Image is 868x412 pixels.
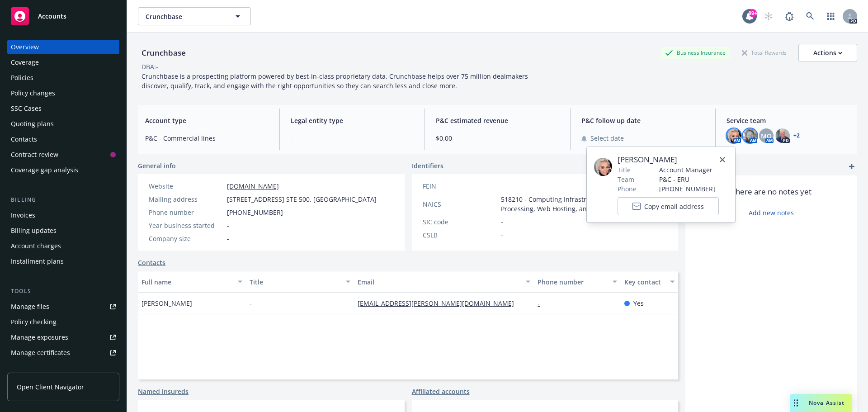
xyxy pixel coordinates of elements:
div: CSLB [423,230,497,240]
div: Year business started [149,221,223,230]
a: [EMAIL_ADDRESS][PERSON_NAME][DOMAIN_NAME] [358,299,521,308]
span: Select date [590,133,624,143]
span: Open Client Navigator [17,382,84,392]
div: Company size [149,234,223,243]
div: Phone number [538,277,607,287]
div: Phone number [149,208,223,217]
button: Copy email address [618,197,719,215]
a: Policy changes [7,86,119,100]
div: Crunchbase [138,47,189,59]
a: Report a Bug [780,7,798,25]
a: Manage exposures [7,330,119,345]
img: photo [743,128,757,143]
span: Account type [145,116,269,125]
span: Nova Assist [809,399,844,407]
button: Phone number [534,271,620,293]
span: [PHONE_NUMBER] [227,208,283,217]
a: Policy checking [7,315,119,329]
span: [PHONE_NUMBER] [659,184,719,194]
button: Actions [798,44,857,62]
div: Installment plans [11,254,64,269]
span: P&C - ERU [659,175,719,184]
span: Phone [618,184,637,194]
span: - [501,181,503,191]
span: P&C follow up date [581,116,705,125]
a: +2 [793,133,800,138]
span: Yes [633,298,644,308]
div: Website [149,181,223,191]
a: close [717,154,728,165]
span: Legal entity type [291,116,414,125]
div: DBA: - [142,62,158,71]
a: Manage claims [7,361,119,375]
span: - [501,230,503,240]
button: Crunchbase [138,7,251,25]
a: Switch app [822,7,840,25]
a: Start snowing [759,7,778,25]
a: Search [801,7,819,25]
div: Business Insurance [660,47,730,58]
span: [PERSON_NAME] [142,298,192,308]
div: Policy checking [11,315,57,329]
a: Contacts [138,258,165,267]
a: [DOMAIN_NAME] [227,182,279,190]
button: Title [246,271,354,293]
div: Account charges [11,239,61,253]
a: Manage certificates [7,346,119,360]
a: Overview [7,40,119,54]
a: Manage files [7,299,119,314]
div: SIC code [423,217,497,227]
div: Policies [11,71,33,85]
span: Account Manager [659,165,719,175]
div: Coverage [11,55,39,70]
span: - [501,217,503,227]
a: Named insureds [138,387,189,396]
span: Service team [726,116,850,125]
div: Manage files [11,299,49,314]
img: photo [775,128,790,143]
span: MQ [761,131,772,141]
span: Title [618,165,631,175]
div: Total Rewards [737,47,791,58]
span: - [250,298,252,308]
div: Email [358,277,520,287]
div: Mailing address [149,194,223,204]
span: P&C - Commercial lines [145,133,269,143]
a: Quoting plans [7,117,119,131]
span: - [291,133,414,143]
a: Invoices [7,208,119,223]
div: Contacts [11,132,37,147]
a: add [846,161,857,172]
div: FEIN [423,181,497,191]
div: Manage certificates [11,346,70,360]
div: Invoices [11,208,35,223]
div: Full name [142,277,232,287]
div: SSC Cases [11,101,42,116]
a: Contract review [7,147,119,162]
span: [PERSON_NAME] [618,154,719,165]
div: Quoting plans [11,117,54,131]
a: Affiliated accounts [412,387,470,396]
img: employee photo [594,158,612,176]
div: Billing updates [11,223,57,238]
a: Billing updates [7,223,119,238]
a: Coverage gap analysis [7,163,119,177]
span: Accounts [38,13,66,20]
span: There are no notes yet [731,186,811,197]
a: Accounts [7,4,119,29]
span: General info [138,161,176,170]
a: Add new notes [749,208,794,218]
div: NAICS [423,199,497,209]
button: Email [354,271,534,293]
div: Manage claims [11,361,57,375]
div: Overview [11,40,39,54]
a: - [538,299,547,308]
div: Policy changes [11,86,55,100]
button: Full name [138,271,246,293]
a: Policies [7,71,119,85]
img: photo [726,128,741,143]
span: - [227,221,229,230]
div: Title [250,277,340,287]
span: P&C estimated revenue [436,116,559,125]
